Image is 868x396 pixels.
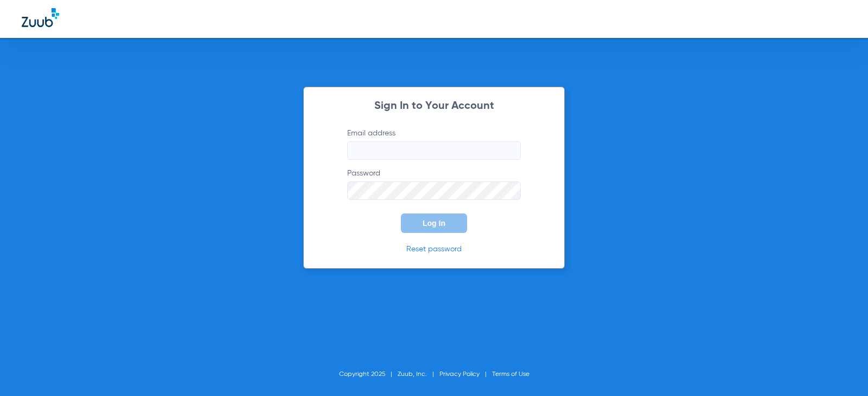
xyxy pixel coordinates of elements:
[331,101,537,112] h2: Sign In to Your Account
[347,128,521,160] label: Email address
[406,245,462,253] a: Reset password
[347,141,521,160] input: Email address
[347,181,521,200] input: Password
[398,369,439,380] li: Zuub, Inc.
[347,168,521,200] label: Password
[22,8,59,27] img: Zuub Logo
[492,371,529,378] a: Terms of Use
[339,369,398,380] li: Copyright 2025
[439,371,480,378] a: Privacy Policy
[401,213,467,233] button: Log In
[423,219,445,228] span: Log In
